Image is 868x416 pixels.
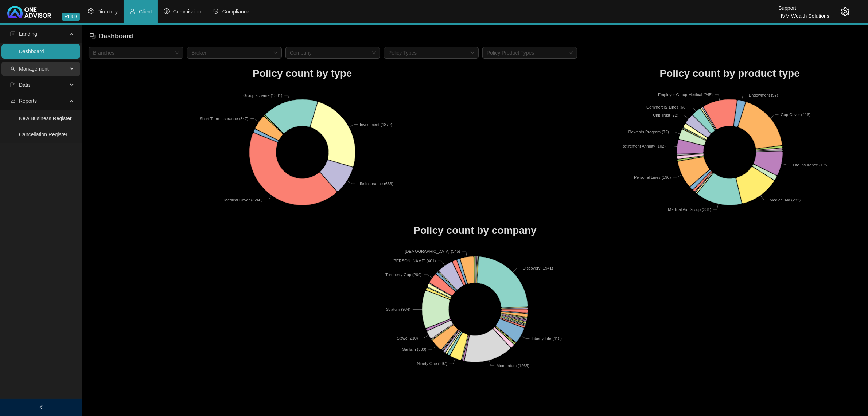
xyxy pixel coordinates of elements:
span: Compliance [222,9,249,15]
text: Liberty Life (410) [532,336,562,341]
text: Personal Lines (196) [634,175,671,179]
text: [PERSON_NAME] (401) [393,259,436,263]
text: Retirement Annuity (102) [621,144,666,148]
text: Life Insurance (175) [793,162,829,167]
span: left [39,405,44,410]
a: Cancellation Register [19,132,67,137]
text: Short Term Insurance (347) [200,116,249,121]
text: Investment (1879) [360,122,392,126]
span: Client [139,9,152,15]
text: Commercial Lines (68) [646,105,687,109]
text: Group scheme (1301) [243,93,282,97]
span: Commission [173,9,201,15]
span: dollar [164,8,170,14]
span: import [10,82,15,87]
span: v1.9.9 [62,13,80,21]
span: block [89,32,96,39]
a: Dashboard [19,48,44,54]
text: Medical Cover (3240) [224,198,262,202]
span: Landing [19,31,37,37]
img: 2df55531c6924b55f21c4cf5d4484680-logo-light.svg [7,6,51,18]
span: Reports [19,98,37,104]
h1: Policy count by company [89,223,861,239]
text: [DEMOGRAPHIC_DATA] (345) [405,249,460,254]
text: Medical Aid Group (331) [668,207,711,212]
div: HVM Wealth Solutions [778,10,829,18]
text: Employer Group Medical (245) [658,93,713,97]
text: Gap Cover (416) [781,112,811,117]
text: Sizwe (210) [397,336,418,340]
h1: Policy count by type [89,66,516,82]
a: New Business Register [19,115,72,121]
span: Data [19,82,30,88]
div: Support [778,2,829,10]
span: user [129,8,135,14]
text: Ninety One (297) [417,362,448,366]
text: Unit Trust (72) [653,113,678,117]
span: Dashboard [99,32,133,40]
text: Sanlam (330) [402,347,427,352]
span: Directory [97,9,118,15]
text: Rewards Program (72) [628,130,669,134]
text: Stratum (984) [386,307,410,311]
text: Discovery (1941) [523,266,553,271]
span: profile [10,31,15,36]
text: Endowment (57) [749,93,778,97]
text: Life Insurance (666) [358,181,393,186]
text: Medical Aid (282) [770,198,801,202]
span: user [10,66,15,71]
span: setting [88,8,94,14]
text: Momentum (1265) [497,364,529,368]
span: safety [213,8,219,14]
span: setting [841,7,850,16]
span: line-chart [10,98,15,103]
span: Management [19,66,49,72]
text: Turnberry Gap (269) [385,272,422,277]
